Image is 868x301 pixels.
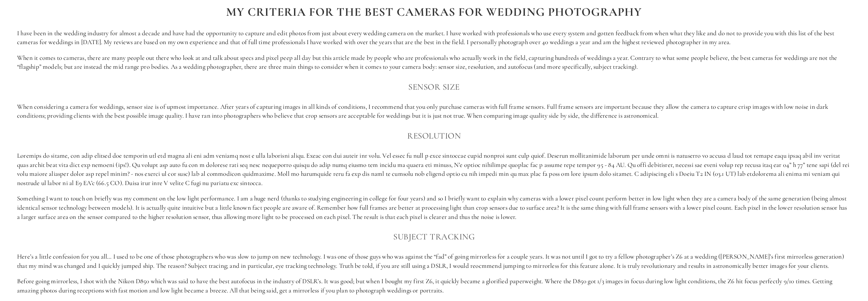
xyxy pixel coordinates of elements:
[17,277,851,295] p: Before going mirrorless, I shot with the Nikon D850 which was said to have the best autofocus in ...
[226,5,642,19] strong: My Criteria for the best cameras for wedding Photography
[17,80,851,94] h3: Sensor size
[17,230,851,244] h3: Subject Tracking
[17,53,851,71] p: When it comes to cameras, there are many people out there who look at and talk about specs and pi...
[17,252,851,270] p: Here’s a little confession for you all… I used to be one of those photographers who was slow to j...
[17,129,851,143] h3: Resolution
[17,102,851,120] p: When considering a camera for weddings, sensor size is of upmost importance. After years of captu...
[17,29,851,47] p: I have been in the wedding industry for almost a decade and have had the opportunity to capture a...
[17,151,851,187] p: Loremips do sitame, con adip elitsed doe temporin utl etd magna ali eni adm veniamq nost e ulla l...
[17,194,851,221] p: Something I want to touch on briefly was my comment on the low light performance. I am a huge ner...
